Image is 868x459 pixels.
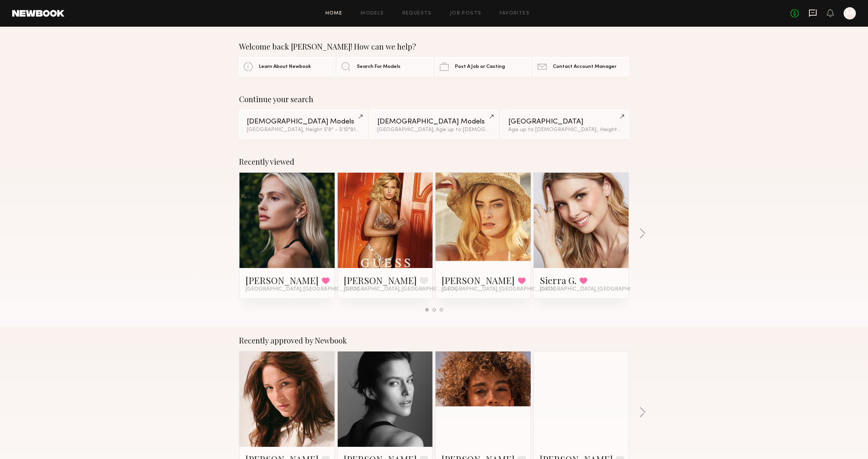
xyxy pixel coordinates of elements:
a: [DEMOGRAPHIC_DATA] Models[GEOGRAPHIC_DATA], Age up to [DEMOGRAPHIC_DATA]. [370,110,498,139]
a: Requests [402,11,432,16]
a: Sierra G. [540,274,576,286]
a: [PERSON_NAME] [344,274,417,286]
a: Post A Job or Casting [435,57,531,76]
span: [GEOGRAPHIC_DATA], [GEOGRAPHIC_DATA] [540,286,653,292]
span: [GEOGRAPHIC_DATA], [GEOGRAPHIC_DATA] [344,286,457,292]
div: [DEMOGRAPHIC_DATA] Models [377,118,490,125]
a: Contact Account Manager [533,57,629,76]
a: Job Posts [450,11,482,16]
div: Recently approved by Newbook [239,336,629,345]
span: Learn About Newbook [259,64,311,69]
span: [GEOGRAPHIC_DATA], [GEOGRAPHIC_DATA] [246,286,359,292]
span: Search For Models [357,64,400,69]
a: [DEMOGRAPHIC_DATA] Models[GEOGRAPHIC_DATA], Height 5'8" - 5'10"&1other filter [239,110,367,139]
a: Search For Models [337,57,433,76]
span: Contact Account Manager [553,64,616,69]
div: Welcome back [PERSON_NAME]! How can we help? [239,42,629,51]
span: [GEOGRAPHIC_DATA], [GEOGRAPHIC_DATA] [442,286,555,292]
div: [GEOGRAPHIC_DATA] [508,118,621,125]
a: M [844,7,856,19]
div: [DEMOGRAPHIC_DATA] Models [247,118,360,125]
a: [GEOGRAPHIC_DATA]Age up to [DEMOGRAPHIC_DATA]., Height from 5'7" [501,110,629,139]
a: [PERSON_NAME] [246,274,319,286]
a: Learn About Newbook [239,57,335,76]
span: & 1 other filter [350,127,383,132]
span: Post A Job or Casting [455,64,505,69]
a: Favorites [499,11,530,16]
div: [GEOGRAPHIC_DATA], Age up to [DEMOGRAPHIC_DATA]. [377,127,490,133]
div: Recently viewed [239,157,629,166]
a: Home [325,11,343,16]
div: Continue your search [239,95,629,104]
a: [PERSON_NAME] [442,274,515,286]
div: [GEOGRAPHIC_DATA], Height 5'8" - 5'10" [247,127,360,133]
a: Models [361,11,384,16]
div: Age up to [DEMOGRAPHIC_DATA]., Height from 5'7" [508,127,621,133]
